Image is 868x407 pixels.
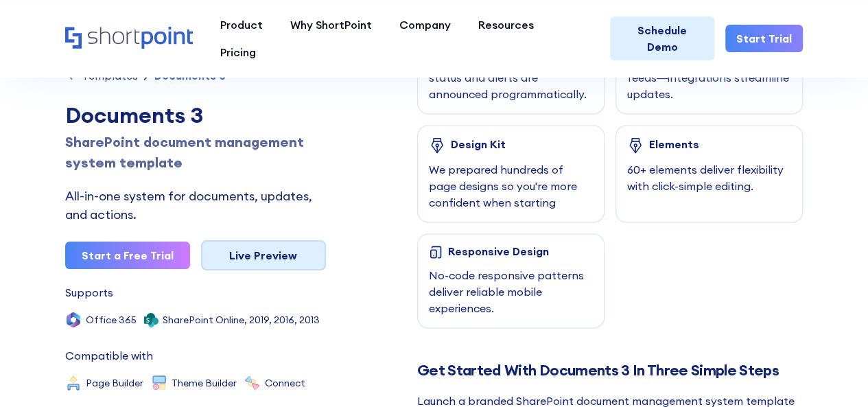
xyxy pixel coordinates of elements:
[154,70,226,81] div: Documents 3
[627,53,791,102] div: Connect calendars, lists, and feeds—integrations streamline updates.
[799,341,868,407] iframe: Chat Widget
[220,16,263,33] div: Product
[82,70,138,81] div: Templates
[465,11,548,38] a: Resources
[65,350,153,361] div: Compatible with
[725,25,803,52] a: Start Trial
[201,240,326,270] a: Live Preview
[86,378,143,388] div: Page Builder
[277,11,386,38] a: Why ShortPoint
[207,38,270,66] a: Pricing
[399,16,451,33] div: Company
[478,16,534,33] div: Resources
[65,99,326,132] div: Documents 3
[290,16,372,33] div: Why ShortPoint
[649,138,699,150] div: Elements
[65,187,326,224] div: All-in-one system for documents, updates, and actions.
[417,361,803,378] h2: Get Started With Documents 3 In Three Simple Steps
[265,378,305,388] div: Connect
[65,132,326,173] h1: SharePoint document management system template
[610,16,714,60] a: Schedule Demo
[429,53,593,102] div: Error handling that speaks—status and alerts are announced programmatically.
[207,11,277,38] a: Product
[65,287,113,298] div: Supports
[163,315,320,325] div: SharePoint Online, 2019, 2016, 2013
[448,245,549,257] div: Responsive Design
[627,161,791,194] div: 60+ elements deliver flexibility with click-simple editing.
[65,242,190,269] a: Start a Free Trial
[172,378,237,388] div: Theme Builder
[86,315,137,325] div: Office 365
[429,267,593,316] div: No-code responsive patterns deliver reliable mobile experiences.
[386,11,465,38] a: Company
[799,341,868,407] div: Widget de chat
[451,138,506,150] div: Design Kit
[65,27,193,50] a: Home
[220,44,256,60] div: Pricing
[429,161,593,211] div: We prepared hundreds of page designs so you're more confident when starting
